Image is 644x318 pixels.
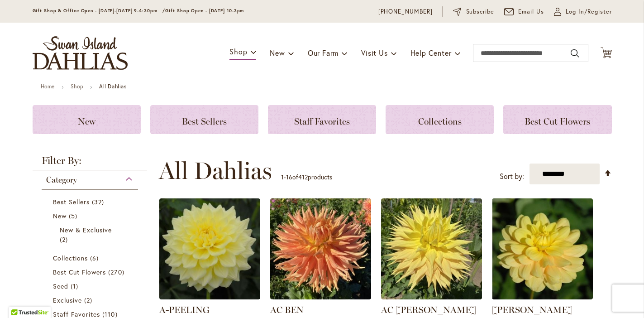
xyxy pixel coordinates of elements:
[566,7,612,16] span: Log In/Register
[53,281,129,291] a: Seed
[298,173,308,181] span: 412
[53,212,67,220] span: New
[69,211,80,221] span: 5
[53,282,68,290] span: Seed
[281,170,332,184] p: - of products
[381,304,476,315] a: AC [PERSON_NAME]
[270,48,285,58] span: New
[159,157,272,184] span: All Dahlias
[108,267,126,277] span: 270
[53,197,129,207] a: Best Sellers
[150,105,258,134] a: Best Sellers
[53,268,106,276] span: Best Cut Flowers
[492,304,572,315] a: [PERSON_NAME]
[92,197,106,207] span: 32
[53,296,82,304] span: Exclusive
[165,8,244,14] span: Gift Shop Open - [DATE] 10-3pm
[492,198,593,299] img: AHOY MATEY
[71,281,81,291] span: 1
[381,293,482,301] a: AC Jeri
[159,293,260,301] a: A-Peeling
[268,105,376,134] a: Staff Favorites
[84,295,95,305] span: 2
[381,198,482,299] img: AC Jeri
[7,286,32,311] iframe: Launch Accessibility Center
[270,198,371,299] img: AC BEN
[386,105,494,134] a: Collections
[159,198,260,299] img: A-Peeling
[410,48,452,58] span: Help Center
[182,116,227,127] span: Best Sellers
[99,83,127,90] strong: All Dahlias
[53,295,129,305] a: Exclusive
[46,175,77,185] span: Category
[53,198,90,206] span: Best Sellers
[33,156,148,170] strong: Filter By:
[229,47,247,56] span: Shop
[361,48,387,58] span: Visit Us
[308,48,339,58] span: Our Farm
[270,304,304,315] a: AC BEN
[554,7,612,16] a: Log In/Register
[60,235,70,244] span: 2
[466,7,495,16] span: Subscribe
[53,254,88,262] span: Collections
[71,83,83,90] a: Shop
[518,7,544,16] span: Email Us
[53,253,129,263] a: Collections
[53,267,129,277] a: Best Cut Flowers
[53,211,129,221] a: New
[453,7,494,16] a: Subscribe
[286,173,292,181] span: 16
[525,116,590,127] span: Best Cut Flowers
[33,8,166,14] span: Gift Shop & Office Open - [DATE]-[DATE] 9-4:30pm /
[60,226,112,234] span: New & Exclusive
[41,83,55,90] a: Home
[281,173,284,181] span: 1
[418,116,462,127] span: Collections
[78,116,95,127] span: New
[500,168,524,185] label: Sort by:
[503,105,611,134] a: Best Cut Flowers
[33,36,128,70] a: store logo
[60,225,123,244] a: New &amp; Exclusive
[33,105,141,134] a: New
[159,304,210,315] a: A-PEELING
[504,7,544,16] a: Email Us
[492,293,593,301] a: AHOY MATEY
[294,116,350,127] span: Staff Favorites
[270,293,371,301] a: AC BEN
[378,7,433,16] a: [PHONE_NUMBER]
[90,253,101,263] span: 6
